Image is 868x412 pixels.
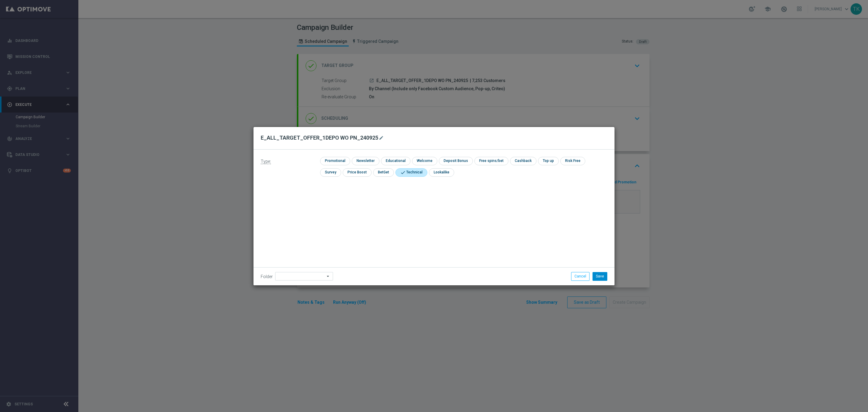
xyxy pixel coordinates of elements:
[261,159,271,164] span: Type:
[325,272,331,280] i: arrow_drop_down
[261,134,378,141] h2: E_ALL_TARGET_OFFER_1DEPO WO PN_240925
[593,272,607,280] button: Save
[378,134,386,141] button: mode_edit
[379,135,384,140] i: mode_edit
[261,274,273,279] label: Folder
[571,272,590,280] button: Cancel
